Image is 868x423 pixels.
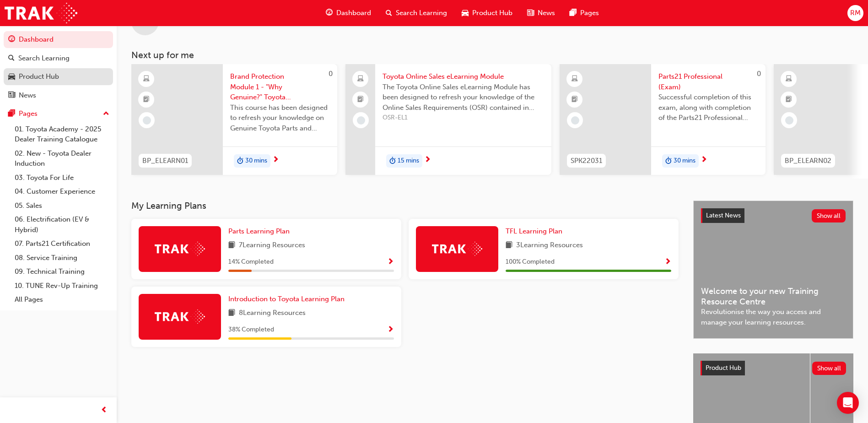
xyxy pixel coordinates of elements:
[506,227,562,235] span: TFL Learning Plan
[8,73,15,81] span: car-icon
[11,279,113,293] a: 10. TUNE Rev-Up Training
[386,7,392,19] span: search-icon
[674,156,695,166] span: 30 mins
[520,4,562,22] a: news-iconNews
[4,68,113,85] a: Product Hub
[383,113,544,123] span: OSR-EL1
[18,53,70,64] div: Search Learning
[387,324,394,336] button: Show Progress
[4,29,113,105] button: DashboardSearch LearningProduct HubNews
[11,212,113,237] a: 06. Electrification (EV & Hybrid)
[318,4,378,22] a: guage-iconDashboard
[387,326,394,334] span: Show Progress
[142,156,188,166] span: BP_ELEARN01
[378,4,454,22] a: search-iconSearch Learning
[11,199,113,213] a: 05. Sales
[432,242,482,256] img: Trak
[812,362,846,375] button: Show all
[8,110,15,118] span: pages-icon
[230,71,330,103] span: Brand Protection Module 1 - "Why Genuine?" Toyota Genuine Parts and Accessories
[387,258,394,266] span: Show Progress
[506,240,512,251] span: book-icon
[387,256,394,268] button: Show Progress
[11,251,113,265] a: 08. Service Training
[11,293,113,307] a: All Pages
[664,256,671,268] button: Show Progress
[837,392,859,414] div: Open Intercom Messenger
[103,108,109,120] span: up-icon
[329,70,333,78] span: 0
[786,94,792,106] span: booktick-icon
[571,116,579,125] span: learningRecordVerb_NONE-icon
[398,156,419,166] span: 15 mins
[11,171,113,185] a: 03. Toyota For Life
[664,258,671,266] span: Show Progress
[143,116,151,125] span: learningRecordVerb_NONE-icon
[228,294,348,304] a: Introduction to Toyota Learning Plan
[701,156,707,164] span: next-icon
[11,184,113,199] a: 04. Customer Experience
[847,5,863,21] button: RM
[571,73,578,85] span: learningResourceType_ELEARNING-icon
[516,240,583,251] span: 3 Learning Resources
[155,309,205,324] img: Trak
[11,146,113,171] a: 02. New - Toyota Dealer Induction
[19,71,59,82] div: Product Hub
[101,405,108,416] span: prev-icon
[5,3,77,23] img: Trak
[143,73,150,85] span: learningResourceType_ELEARNING-icon
[4,105,113,122] button: Pages
[8,92,15,100] span: news-icon
[357,116,365,125] span: learningRecordVerb_NONE-icon
[11,122,113,146] a: 01. Toyota Academy - 2025 Dealer Training Catalogue
[357,73,364,85] span: laptop-icon
[19,90,36,101] div: News
[326,7,333,19] span: guage-icon
[701,361,846,375] a: Product HubShow all
[850,8,861,18] span: RM
[383,71,544,82] span: Toyota Online Sales eLearning Module
[155,242,205,256] img: Trak
[272,156,279,164] span: next-icon
[228,240,235,251] span: book-icon
[4,31,113,48] a: Dashboard
[143,94,150,106] span: booktick-icon
[527,7,534,19] span: news-icon
[228,308,235,319] span: book-icon
[665,155,672,167] span: duration-icon
[571,156,602,166] span: SPK22031
[383,82,544,113] span: The Toyota Online Sales eLearning Module has been designed to refresh your knowledge of the Onlin...
[228,295,345,303] span: Introduction to Toyota Learning Plan
[693,201,853,339] a: Latest NewsShow allWelcome to your new Training Resource CentreRevolutionise the way you access a...
[117,50,868,60] h3: Next up for me
[4,50,113,67] a: Search Learning
[706,364,741,372] span: Product Hub
[8,36,15,44] span: guage-icon
[228,227,290,235] span: Parts Learning Plan
[336,8,371,18] span: Dashboard
[462,7,469,19] span: car-icon
[562,4,606,22] a: pages-iconPages
[4,87,113,104] a: News
[570,7,577,19] span: pages-icon
[131,64,337,175] a: 0BP_ELEARN01Brand Protection Module 1 - "Why Genuine?" Toyota Genuine Parts and AccessoriesThis c...
[658,71,758,92] span: Parts21 Professional (Exam)
[131,201,679,211] h3: My Learning Plans
[19,108,38,119] div: Pages
[812,209,846,222] button: Show all
[454,4,520,22] a: car-iconProduct Hub
[658,92,758,123] span: Successful completion of this exam, along with completion of the Parts21 Professional eLearning m...
[357,94,364,106] span: booktick-icon
[11,265,113,279] a: 09. Technical Training
[757,70,761,78] span: 0
[785,156,831,166] span: BP_ELEARN02
[560,64,766,175] a: 0SPK22031Parts21 Professional (Exam)Successful completion of this exam, along with completion of ...
[701,208,846,223] a: Latest NewsShow all
[580,8,599,18] span: Pages
[424,156,431,164] span: next-icon
[538,8,555,18] span: News
[786,73,792,85] span: learningResourceType_ELEARNING-icon
[8,54,15,63] span: search-icon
